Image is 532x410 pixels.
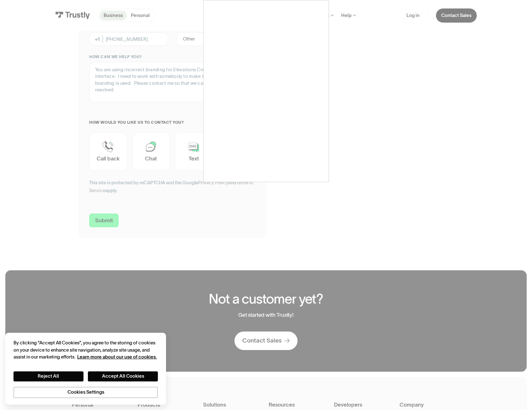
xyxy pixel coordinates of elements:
div: Cookie banner [5,333,166,405]
button: Accept All Cookies [88,371,158,381]
a: More information about your privacy, opens in a new tab [77,354,157,359]
button: Reject All [13,371,83,381]
iframe: recaptcha challenge expires in two minutes [204,0,329,182]
div: Privacy [13,339,158,398]
button: Cookies Settings [13,387,158,398]
div: By clicking “Accept All Cookies”, you agree to the storing of cookies on your device to enhance s... [13,339,158,360]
